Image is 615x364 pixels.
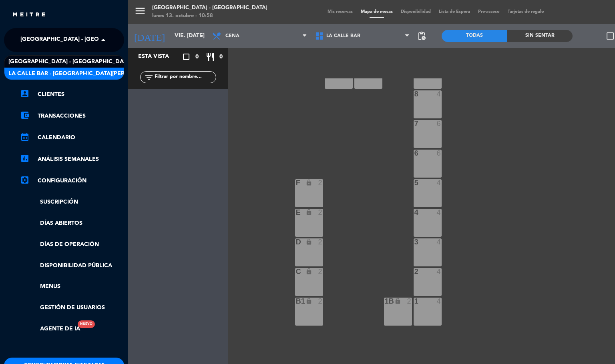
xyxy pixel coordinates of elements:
[8,57,132,66] span: [GEOGRAPHIC_DATA] - [GEOGRAPHIC_DATA]
[132,52,186,62] div: Esta vista
[78,320,95,328] div: Nuevo
[20,198,124,207] a: Suscripción
[12,12,46,18] img: MEITRE
[205,52,215,62] i: restaurant
[20,303,124,312] a: Gestión de usuarios
[20,154,124,164] a: assessmentANÁLISIS SEMANALES
[20,111,124,121] a: account_balance_walletTransacciones
[20,90,124,99] a: account_boxClientes
[181,52,191,62] i: crop_square
[20,324,80,334] a: Agente de IANuevo
[20,32,144,48] span: [GEOGRAPHIC_DATA] - [GEOGRAPHIC_DATA]
[20,132,30,142] i: calendar_month
[20,176,124,186] a: Configuración
[20,175,30,185] i: settings_applications
[20,240,124,249] a: Días de Operación
[144,72,154,82] i: filter_list
[8,69,159,78] span: La Calle Bar - [GEOGRAPHIC_DATA][PERSON_NAME]
[154,73,216,82] input: Filtrar por nombre...
[20,282,124,291] a: Menus
[20,261,124,270] a: Disponibilidad pública
[20,219,124,228] a: Días abiertos
[20,133,124,142] a: calendar_monthCalendario
[20,89,30,98] i: account_box
[219,52,223,62] span: 0
[20,154,30,163] i: assessment
[20,110,30,120] i: account_balance_wallet
[195,52,199,62] span: 0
